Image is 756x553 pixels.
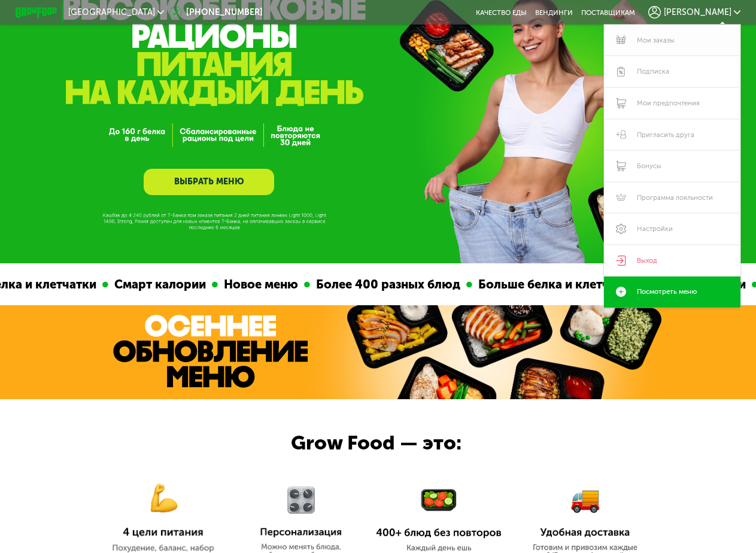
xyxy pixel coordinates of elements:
div: Grow Food — это: [291,428,491,458]
a: Вендинги [535,8,573,17]
a: ВЫБРАТЬ МЕНЮ [144,169,274,195]
div: Больше белка и клетчатки [448,275,618,294]
a: Настройки [604,213,740,245]
a: Бонусы [604,150,740,182]
a: Мои предпочтения [604,87,740,119]
a: Подписка [604,56,740,87]
span: [GEOGRAPHIC_DATA] [68,8,155,17]
a: Выход [604,245,740,276]
div: Новое меню [194,275,280,294]
a: Мои заказы [604,25,740,56]
a: [PHONE_NUMBER] [169,6,263,19]
a: Программа лояльности [604,182,740,214]
div: Более 400 разных блюд [286,275,442,294]
div: Смарт калории [84,275,188,294]
a: Посмотреть меню [604,276,740,308]
a: Качество еды [476,8,527,17]
a: Пригласить друга [604,119,740,151]
span: [PERSON_NAME] [664,8,731,17]
div: поставщикам [581,8,635,17]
